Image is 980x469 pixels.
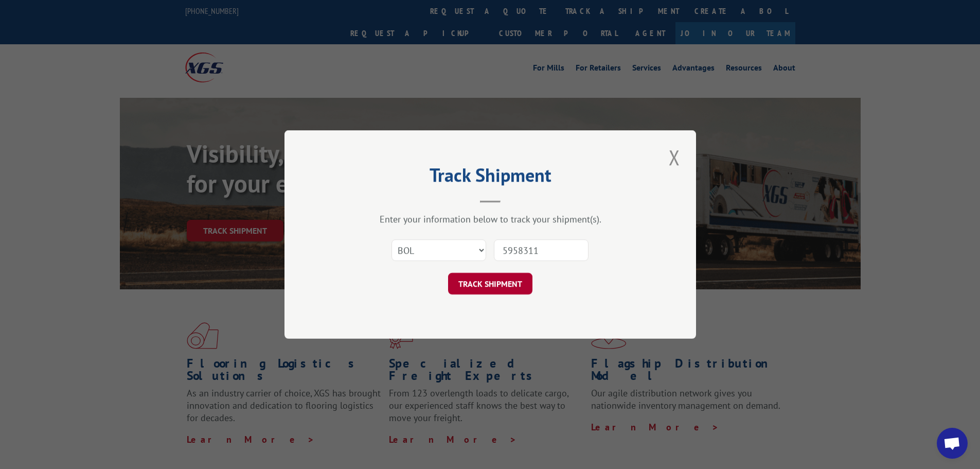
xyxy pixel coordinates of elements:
input: Number(s) [494,239,589,261]
div: Enter your information below to track your shipment(s). [336,213,645,225]
button: TRACK SHIPMENT [448,273,532,294]
h2: Track Shipment [336,168,645,187]
button: Close modal [666,143,683,171]
a: Open chat [937,428,968,459]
